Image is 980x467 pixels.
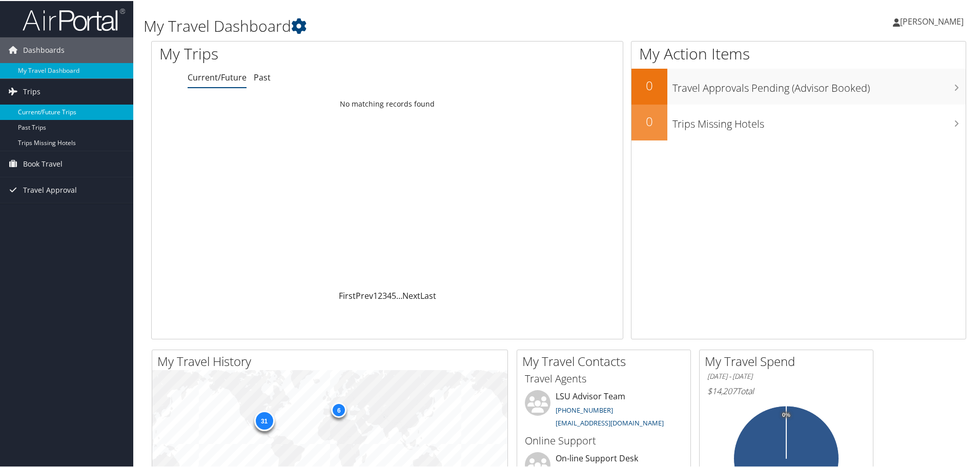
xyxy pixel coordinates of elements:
span: Book Travel [23,150,63,176]
h3: Trips Missing Hotels [672,111,966,130]
a: 0Trips Missing Hotels [631,104,966,139]
img: airportal-logo.png [23,7,125,31]
a: Prev [356,289,373,300]
span: Trips [23,78,40,104]
li: LSU Advisor Team [520,389,688,431]
h1: My Trips [159,42,419,64]
h1: My Action Items [631,42,966,64]
span: $14,207 [707,384,737,396]
a: First [339,289,356,300]
a: Past [254,71,271,82]
a: Last [420,289,436,300]
h3: Online Support [525,433,683,447]
a: 5 [392,289,396,300]
td: No matching records found [152,94,623,112]
a: 0Travel Approvals Pending (Advisor Booked) [631,68,966,104]
span: [PERSON_NAME] [900,15,964,26]
a: Next [402,289,420,300]
h2: 0 [631,76,667,93]
a: 2 [378,289,382,300]
h1: My Travel Dashboard [144,14,697,36]
a: 4 [387,289,392,300]
h2: My Travel Spend [705,352,873,369]
h2: My Travel History [157,352,507,369]
a: [PERSON_NAME] [893,5,974,36]
h2: My Travel Contacts [522,352,690,369]
span: Dashboards [23,36,65,62]
a: [EMAIL_ADDRESS][DOMAIN_NAME] [556,417,664,427]
span: Travel Approval [23,176,77,202]
h3: Travel Approvals Pending (Advisor Booked) [672,75,966,94]
tspan: 0% [782,411,790,417]
h2: 0 [631,112,667,129]
a: Current/Future [188,71,247,82]
a: 3 [382,289,387,300]
h6: Total [707,384,865,396]
h3: Travel Agents [525,371,683,385]
a: [PHONE_NUMBER] [556,404,613,414]
div: 6 [331,401,346,417]
div: 31 [254,410,274,430]
a: 1 [373,289,378,300]
h6: [DATE] - [DATE] [707,371,865,380]
span: … [396,289,402,300]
